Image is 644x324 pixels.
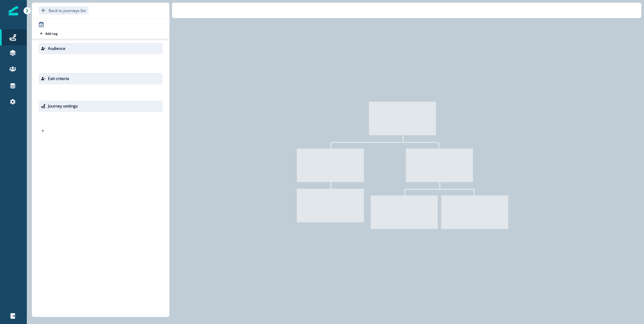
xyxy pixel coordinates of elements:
button: Add tag [39,31,59,36]
button: Go back [39,6,89,15]
p: Back to journeys list [49,8,86,13]
p: Exit criteria [48,76,69,82]
p: Audience [48,46,65,52]
p: Journey settings [48,103,78,109]
p: Add tag [45,31,57,35]
img: Inflection [9,6,18,15]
